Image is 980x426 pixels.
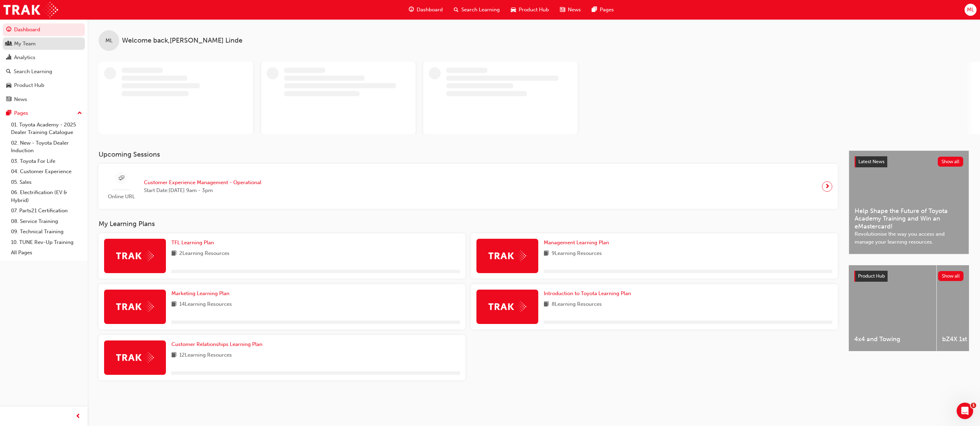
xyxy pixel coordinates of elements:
[855,156,963,167] a: Latest NewsShow all
[403,3,448,17] a: guage-iconDashboard
[14,109,28,117] div: Pages
[171,290,232,298] a: Marketing Learning Plan
[99,150,838,158] h3: Upcoming Sessions
[77,109,82,118] span: up-icon
[6,82,11,89] span: car-icon
[14,54,35,61] div: Analytics
[8,226,85,237] a: 09. Technical Training
[8,247,85,258] a: All Pages
[171,341,262,347] span: Customer Relationships Learning Plan
[552,249,602,258] span: 9 Learning Resources
[179,249,229,258] span: 2 Learning Resources
[171,300,177,309] span: book-icon
[8,237,85,248] a: 10. TUNE Rev-Up Training
[116,352,154,363] img: Trak
[3,51,85,64] a: Analytics
[938,271,964,281] button: Show all
[552,300,602,309] span: 8 Learning Resources
[14,96,27,103] div: News
[544,239,612,247] a: Management Learning Plan
[171,351,177,360] span: book-icon
[116,301,154,312] img: Trak
[858,273,885,279] span: Product Hub
[3,2,58,18] a: Trak
[8,138,85,156] a: 02. New - Toyota Dealer Induction
[144,179,261,187] span: Customer Experience Management - Operational
[568,6,581,14] span: News
[76,412,81,421] span: prev-icon
[505,3,554,17] a: car-iconProduct Hub
[6,69,11,75] span: search-icon
[488,250,526,261] img: Trak
[104,169,832,203] a: Online URLCustomer Experience Management - OperationalStart Date:[DATE] 9am - 3pm
[544,239,609,246] span: Management Learning Plan
[849,150,969,254] a: Latest NewsShow allHelp Shape the Future of Toyota Academy Training and Win an eMastercard!Revolu...
[8,205,85,216] a: 07. Parts21 Certification
[544,300,549,309] span: book-icon
[957,403,973,419] iframe: Intercom live chat
[171,239,214,246] span: TFL Learning Plan
[6,27,11,33] span: guage-icon
[519,6,549,14] span: Product Hub
[171,290,229,296] span: Marketing Learning Plan
[825,182,830,191] span: next-icon
[6,41,11,47] span: people-icon
[858,159,885,165] span: Latest News
[967,6,974,14] span: ML
[586,3,619,17] a: pages-iconPages
[409,5,414,14] span: guage-icon
[488,301,526,312] img: Trak
[8,166,85,177] a: 04. Customer Experience
[104,193,138,201] span: Online URL
[544,290,631,296] span: Introduction to Toyota Learning Plan
[448,3,505,17] a: search-iconSearch Learning
[592,5,597,14] span: pages-icon
[965,4,977,16] button: ML
[6,55,11,61] span: chart-icon
[3,107,85,120] button: Pages
[544,290,634,298] a: Introduction to Toyota Learning Plan
[14,68,52,76] div: Search Learning
[417,6,443,14] span: Dashboard
[849,265,936,351] a: 4x4 and Towing
[8,187,85,205] a: 06. Electrification (EV & Hybrid)
[171,239,217,247] a: TFL Learning Plan
[600,6,614,14] span: Pages
[6,97,11,103] span: news-icon
[855,207,963,231] span: Help Shape the Future of Toyota Academy Training and Win an eMastercard!
[3,65,85,78] a: Search Learning
[511,5,516,14] span: car-icon
[3,23,85,36] a: Dashboard
[3,37,85,50] a: My Team
[8,177,85,188] a: 05. Sales
[971,403,976,408] span: 1
[14,81,44,89] div: Product Hub
[3,93,85,106] a: News
[14,40,36,48] div: My Team
[144,187,261,194] span: Start Date: [DATE] 9am - 3pm
[560,5,565,14] span: news-icon
[461,6,500,14] span: Search Learning
[544,249,549,258] span: book-icon
[554,3,586,17] a: news-iconNews
[116,250,154,261] img: Trak
[179,300,232,309] span: 14 Learning Resources
[171,249,177,258] span: book-icon
[119,174,124,183] span: sessionType_ONLINE_URL-icon
[105,37,113,45] span: ML
[171,340,265,348] a: Customer Relationships Learning Plan
[179,351,232,360] span: 12 Learning Resources
[3,79,85,92] a: Product Hub
[854,271,964,282] a: Product HubShow all
[855,230,963,246] span: Revolutionise the way you access and manage your learning resources.
[8,216,85,227] a: 08. Service Training
[454,5,459,14] span: search-icon
[6,110,11,116] span: pages-icon
[99,220,838,228] h3: My Learning Plans
[854,335,931,343] span: 4x4 and Towing
[122,37,243,45] span: Welcome back , [PERSON_NAME] Linde
[8,120,85,138] a: 01. Toyota Academy - 2025 Dealer Training Catalogue
[3,22,85,107] button: DashboardMy TeamAnalyticsSearch LearningProduct HubNews
[938,157,964,167] button: Show all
